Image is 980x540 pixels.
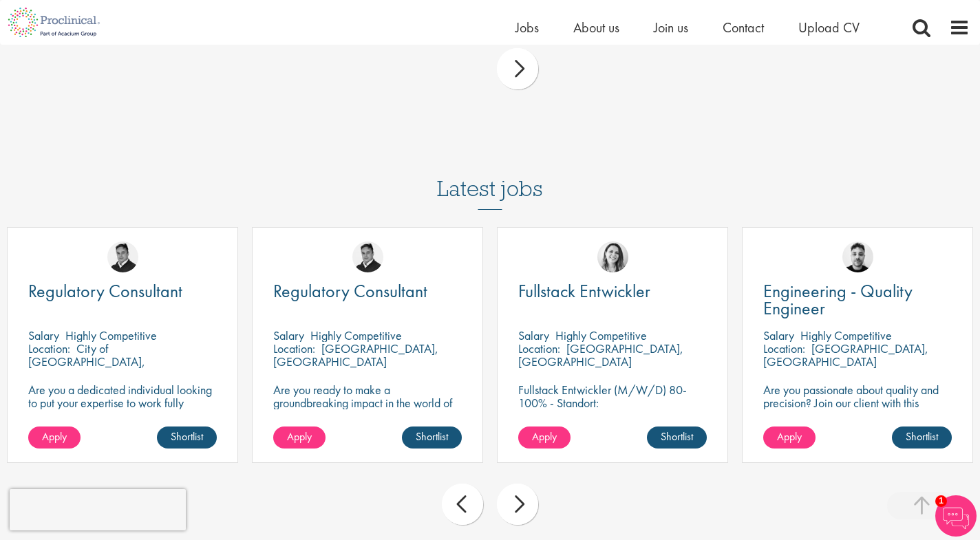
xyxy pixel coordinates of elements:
[437,142,543,210] h3: Latest jobs
[518,383,707,449] p: Fullstack Entwickler (M/W/D) 80-100% - Standort: [GEOGRAPHIC_DATA], [GEOGRAPHIC_DATA] - Arbeitsze...
[518,341,560,356] span: Location:
[518,327,549,343] span: Salary
[273,341,315,356] span: Location:
[28,341,145,382] p: City of [GEOGRAPHIC_DATA], [GEOGRAPHIC_DATA]
[518,426,571,449] a: Apply
[892,426,952,449] a: Shortlist
[273,327,304,343] span: Salary
[763,279,913,320] span: Engineering - Quality Engineer
[518,341,683,369] p: [GEOGRAPHIC_DATA], [GEOGRAPHIC_DATA]
[402,426,462,449] a: Shortlist
[763,426,816,449] a: Apply
[597,241,628,272] img: Nur Ergiydiren
[763,341,805,356] span: Location:
[842,241,873,272] img: Dean Fisher
[763,383,952,435] p: Are you passionate about quality and precision? Join our client with this engineering role and he...
[647,426,707,449] a: Shortlist
[273,341,438,369] p: [GEOGRAPHIC_DATA], [GEOGRAPHIC_DATA]
[287,429,312,444] span: Apply
[442,484,483,525] div: prev
[515,19,539,36] a: Jobs
[28,279,182,303] span: Regulatory Consultant
[723,19,764,36] a: Contact
[763,283,952,317] a: Engineering - Quality Engineer
[497,48,538,89] div: next
[763,341,928,369] p: [GEOGRAPHIC_DATA], [GEOGRAPHIC_DATA]
[42,429,67,444] span: Apply
[273,383,462,449] p: Are you ready to make a groundbreaking impact in the world of biotechnology? Join a growing compa...
[273,283,462,300] a: Regulatory Consultant
[28,327,59,343] span: Salary
[532,429,557,444] span: Apply
[273,279,427,303] span: Regulatory Consultant
[157,426,217,449] a: Shortlist
[28,426,81,449] a: Apply
[800,327,892,343] p: Highly Competitive
[935,495,947,507] span: 1
[798,19,860,36] a: Upload CV
[777,429,802,444] span: Apply
[107,241,138,272] img: Peter Duvall
[935,495,977,537] img: Chatbot
[573,19,619,36] a: About us
[28,383,217,449] p: Are you a dedicated individual looking to put your expertise to work fully flexibly in a remote p...
[654,19,688,36] a: Join us
[352,241,383,272] img: Peter Duvall
[497,484,538,525] div: next
[518,279,650,303] span: Fullstack Entwickler
[555,327,647,343] p: Highly Competitive
[518,283,707,300] a: Fullstack Entwickler
[28,283,217,300] a: Regulatory Consultant
[763,327,794,343] span: Salary
[310,327,402,343] p: Highly Competitive
[65,327,157,343] p: Highly Competitive
[273,426,326,449] a: Apply
[28,341,70,356] span: Location:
